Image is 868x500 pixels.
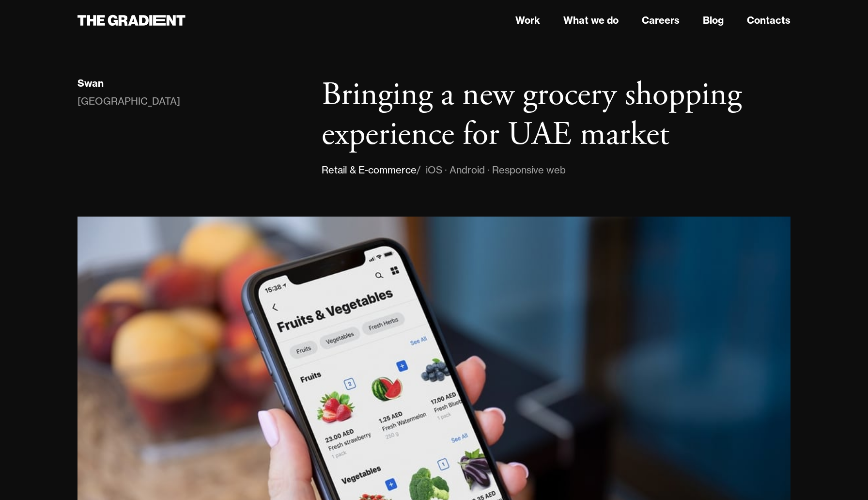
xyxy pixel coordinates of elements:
[322,162,417,178] div: Retail & E-commerce
[642,13,680,28] a: Careers
[417,162,566,178] div: / iOS · Android · Responsive web
[703,13,724,28] a: Blog
[77,94,180,109] div: [GEOGRAPHIC_DATA]
[515,13,540,28] a: Work
[747,13,790,28] a: Contacts
[322,76,790,155] h1: Bringing a new grocery shopping experience for UAE market
[77,77,104,90] div: Swan
[563,13,619,28] a: What we do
